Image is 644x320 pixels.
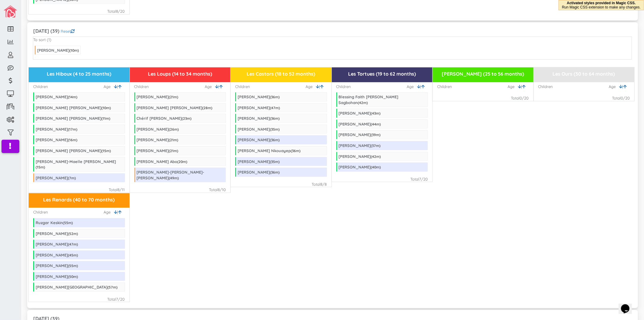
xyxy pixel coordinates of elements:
span: ( m) [101,106,111,110]
span: Age [407,84,417,90]
span: 35 [271,159,275,164]
h3: Les Tortues (19 to 62 months) [334,71,430,77]
div: [PERSON_NAME] Abo [137,159,187,164]
span: Age [306,84,316,90]
span: ( m) [101,149,111,153]
span: 52 [69,231,73,236]
div: [PERSON_NAME] [238,137,280,142]
span: ( m) [371,154,381,159]
div: Blessing Faith [PERSON_NAME] Sagbohan [339,94,399,105]
span: 57 [109,285,113,289]
div: Total /10 [209,187,226,193]
span: 55 [64,220,68,225]
span: ( m) [169,149,178,153]
div: [PERSON_NAME]-[PERSON_NAME]-[PERSON_NAME] [137,170,204,180]
div: [PERSON_NAME] [36,127,77,132]
div: [PERSON_NAME] [339,165,381,169]
span: 37 [372,143,376,148]
span: ( m) [68,274,78,279]
a: Reset [61,29,75,34]
span: ( m) [291,149,300,153]
div: [PERSON_NAME] [137,94,178,99]
span: ( m) [371,132,381,137]
div: [PERSON_NAME] [339,111,381,116]
span: 17 [69,127,73,132]
span: 36 [292,149,296,153]
span: ( m) [68,253,78,257]
span: 49 [170,176,175,180]
span: ( m) [68,263,78,268]
div: [PERSON_NAME] [238,105,280,110]
span: ( m) [270,159,280,164]
span: 47 [271,106,275,110]
span: ( m) [270,127,280,132]
div: [PERSON_NAME] [238,159,280,164]
div: [PERSON_NAME] Nkouayep [238,148,300,153]
span: 55 [69,263,73,268]
span: ( m) [69,48,79,53]
span: 26 [170,127,175,132]
div: [PERSON_NAME]-Maelle [PERSON_NAME] [36,159,116,170]
div: [PERSON_NAME] [137,127,179,132]
div: Total /20 [410,176,428,182]
div: [PERSON_NAME] [339,143,381,148]
h3: [PERSON_NAME] (25 to 56 months) [435,71,531,77]
span: 43 [372,111,376,116]
div: Children [134,84,149,90]
span: ( m) [68,127,77,132]
div: Children [437,84,452,90]
span: 14 [69,95,73,99]
a: | [215,84,219,90]
span: ( m) [270,170,280,175]
div: [PERSON_NAME] [238,116,280,121]
div: [PERSON_NAME] [238,94,280,99]
div: Children [33,84,48,90]
h3: Les Ours (30 to 64 months) [536,71,632,77]
span: 15 [37,165,40,169]
span: ( m) [68,176,76,180]
div: Total /20 [107,8,125,14]
span: 7 [419,177,421,181]
span: ( m) [68,138,77,142]
div: [PERSON_NAME] [36,94,77,99]
div: [PERSON_NAME] [36,263,78,268]
div: [PERSON_NAME] [36,274,78,279]
span: Run Magic CSS extension to make any changes. [562,5,641,9]
iframe: chat widget [619,296,638,314]
div: [PERSON_NAME] [36,175,76,180]
div: Total /20 [511,95,529,101]
a: | [417,84,421,90]
a: | [114,209,118,215]
span: 8 [321,182,323,187]
span: 45 [69,253,73,257]
span: Age [609,84,619,90]
span: 42 [359,100,364,105]
h3: Les Renards (40 to 70 months) [31,197,127,203]
span: 36 [271,138,275,142]
span: 28 [204,106,208,110]
span: 35 [271,127,275,132]
div: [PERSON_NAME] [36,253,78,257]
div: Chérif [PERSON_NAME] [137,116,192,121]
div: [PERSON_NAME] [339,132,381,137]
span: ( m) [169,127,179,132]
span: 15 [103,149,106,153]
span: 0 [621,96,623,100]
span: ( m) [63,220,73,225]
div: [PERSON_NAME] [238,127,280,132]
a: | [619,84,623,90]
span: Age [508,84,518,90]
span: ( m) [169,138,178,142]
span: 16 [69,138,73,142]
div: Total /20 [612,95,630,101]
span: ( m) [270,116,280,121]
span: ( m) [68,95,77,99]
div: [PERSON_NAME] [137,137,178,142]
span: ( m) [358,100,368,105]
div: [PERSON_NAME] [36,137,77,142]
span: 44 [372,122,376,126]
span: 40 [372,165,376,169]
span: 50 [69,274,73,279]
div: Children [538,84,553,90]
span: ( m) [371,111,381,116]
